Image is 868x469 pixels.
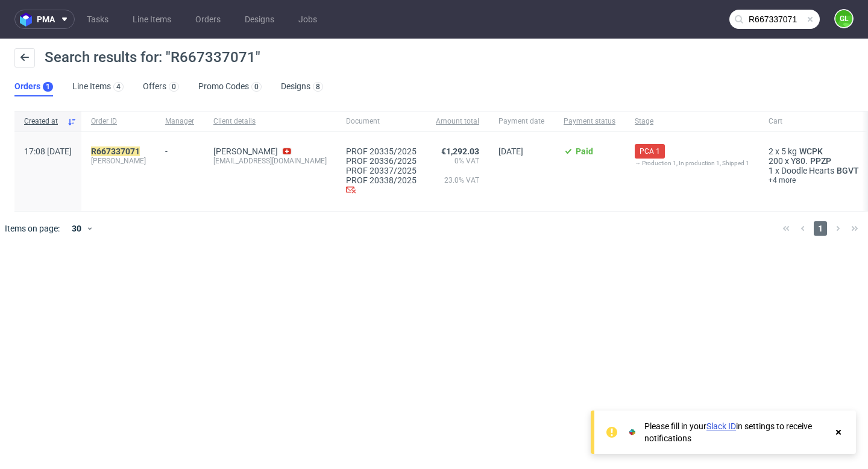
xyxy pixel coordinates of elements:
a: Promo Codes0 [198,77,262,96]
span: Created at [24,116,62,127]
a: PROF 20335/2025 [346,146,417,156]
a: WCPK [797,146,825,156]
div: → Production 1, In production 1, Shipped 1 [635,159,749,168]
span: 23.0% VAT [436,175,479,195]
span: PCA 1 [640,146,660,157]
a: +4 more [769,175,861,185]
span: [PERSON_NAME] [91,156,146,166]
span: 200 [769,156,783,166]
a: Offers0 [143,77,179,96]
div: Please fill in your in settings to receive notifications [644,420,827,444]
span: 1 [814,221,827,236]
a: BGVT [834,166,861,175]
span: Stage [635,116,749,127]
div: 8 [316,83,320,91]
a: Designs [237,10,281,29]
div: x [769,146,861,156]
span: pma [37,15,55,24]
button: pma [14,10,75,29]
span: Y80. [791,156,808,166]
span: Search results for: "R667337071" [45,49,260,66]
div: x [769,166,861,175]
span: Doodle Hearts [781,166,834,175]
div: 0 [172,83,176,91]
a: PROF 20338/2025 [346,175,417,185]
span: Cart [769,116,861,127]
div: x [769,156,861,166]
figcaption: GL [835,10,852,27]
span: Payment status [564,116,615,127]
a: PPZP [808,156,834,166]
span: [DATE] [498,146,523,156]
span: Manager [165,116,194,127]
div: 4 [116,83,121,91]
span: Paid [576,146,593,156]
div: - [165,142,194,156]
a: Tasks [80,10,116,29]
a: R667337071 [91,146,142,156]
a: Line Items [125,10,178,29]
a: Designs8 [281,77,323,96]
span: 0% VAT [436,156,479,175]
span: 1 [769,166,773,175]
span: Items on page: [5,222,60,234]
a: Jobs [291,10,324,29]
div: 30 [64,220,86,237]
span: 5 kg [781,146,797,156]
a: Slack ID [706,421,736,431]
span: 17:08 [DATE] [24,146,72,156]
a: [PERSON_NAME] [213,146,278,156]
span: Document [346,116,417,127]
a: Orders [188,10,228,29]
span: 2 [769,146,773,156]
span: Client details [213,116,327,127]
a: PROF 20337/2025 [346,166,417,175]
span: €1,292.03 [441,146,479,156]
div: [EMAIL_ADDRESS][DOMAIN_NAME] [213,156,327,166]
mark: R667337071 [91,146,140,156]
div: 0 [254,83,259,91]
img: logo [20,13,37,27]
img: Slack [626,426,638,438]
span: Amount total [436,116,479,127]
a: Line Items4 [72,77,124,96]
span: Payment date [498,116,544,127]
span: Order ID [91,116,146,127]
a: Orders1 [14,77,53,96]
a: PROF 20336/2025 [346,156,417,166]
div: 1 [46,83,50,91]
